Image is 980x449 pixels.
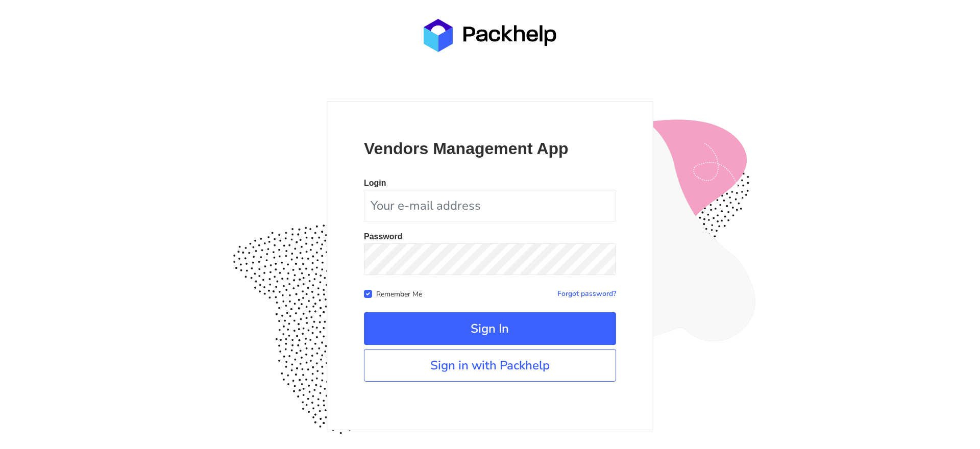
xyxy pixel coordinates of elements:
input: Your e-mail address [364,190,616,221]
button: Sign In [364,312,616,345]
p: Login [364,179,616,187]
p: Vendors Management App [364,138,616,159]
a: Sign in with Packhelp [364,349,616,382]
p: Password [364,233,616,241]
a: Forgot password? [557,289,616,298]
label: Remember Me [376,288,422,299]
